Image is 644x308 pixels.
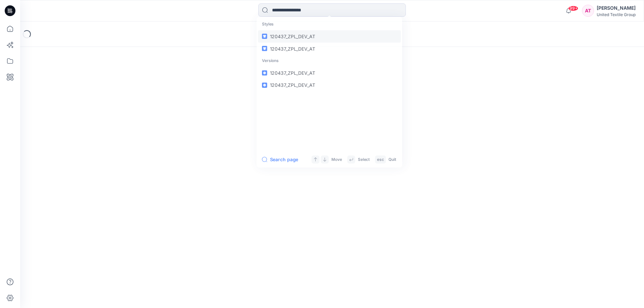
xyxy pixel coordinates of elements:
p: Quit [388,156,396,163]
span: 120437_ZPL_DEV_AT [270,46,315,51]
div: United Textile Group [597,12,636,17]
div: AT [582,5,594,17]
p: Move [331,156,342,163]
span: 120437_ZPL_DEV_AT [270,70,315,76]
a: 120437_ZPL_DEV_AT [258,79,401,91]
p: esc [377,156,384,163]
div: [PERSON_NAME] [597,4,636,12]
a: 120437_ZPL_DEV_AT [258,67,401,79]
a: 120437_ZPL_DEV_AT [258,30,401,42]
p: Styles [258,18,401,30]
p: Versions [258,55,401,67]
span: 99+ [568,6,578,11]
span: 120437_ZPL_DEV_AT [270,82,315,88]
a: 120437_ZPL_DEV_AT [258,42,401,54]
button: Search page [262,156,298,164]
span: 120437_ZPL_DEV_AT [270,34,315,39]
p: Select [358,156,370,163]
